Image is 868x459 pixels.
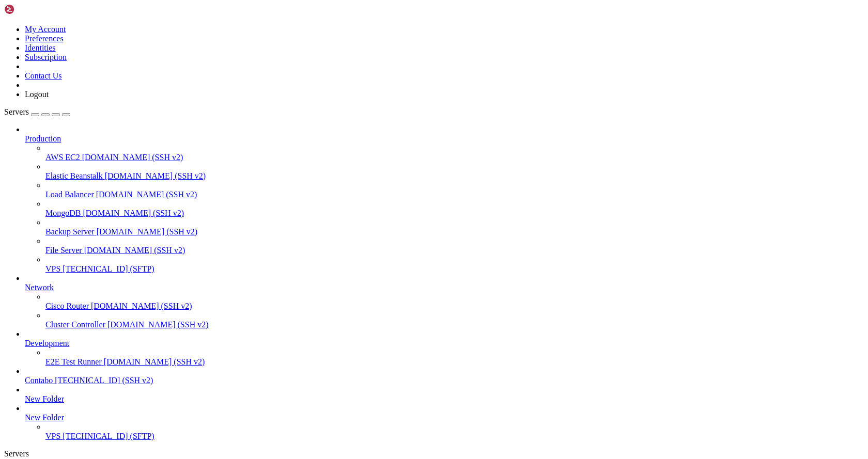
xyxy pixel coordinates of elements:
a: Development [25,339,864,348]
span: Cisco Router [45,302,89,310]
li: Load Balancer [DOMAIN_NAME] (SSH v2) [45,181,864,199]
li: Elastic Beanstalk [DOMAIN_NAME] (SSH v2) [45,162,864,181]
span: Development [25,339,69,347]
span: E2E Test Runner [45,357,102,366]
a: Subscription [25,53,67,61]
span: VPS [45,432,60,440]
a: Cluster Controller [DOMAIN_NAME] (SSH v2) [45,320,864,329]
a: Servers [4,107,70,116]
span: [DOMAIN_NAME] (SSH v2) [96,190,197,199]
li: New Folder [25,385,864,404]
li: File Server [DOMAIN_NAME] (SSH v2) [45,236,864,255]
span: Backup Server [45,227,95,236]
li: Cluster Controller [DOMAIN_NAME] (SSH v2) [45,311,864,329]
a: Production [25,134,864,144]
a: New Folder [25,413,864,422]
a: Backup Server [DOMAIN_NAME] (SSH v2) [45,227,864,236]
a: Contabo [TECHNICAL_ID] (SSH v2) [25,376,864,385]
span: [DOMAIN_NAME] (SSH v2) [97,227,198,236]
span: [DOMAIN_NAME] (SSH v2) [83,209,184,217]
span: [DOMAIN_NAME] (SSH v2) [84,246,185,255]
a: Logout [25,90,49,99]
a: Contact Us [25,71,62,80]
span: [DOMAIN_NAME] (SSH v2) [105,171,206,180]
a: Identities [25,43,56,52]
span: [TECHNICAL_ID] (SFTP) [63,264,154,273]
span: Network [25,283,54,292]
img: Shellngn [4,4,64,14]
span: [TECHNICAL_ID] (SFTP) [63,432,154,440]
a: Elastic Beanstalk [DOMAIN_NAME] (SSH v2) [45,171,864,181]
li: Development [25,329,864,367]
li: Production [25,125,864,274]
a: Preferences [25,34,64,43]
span: New Folder [25,413,64,422]
span: [DOMAIN_NAME] (SSH v2) [82,153,183,162]
span: Cluster Controller [45,320,105,329]
li: Network [25,274,864,329]
li: MongoDB [DOMAIN_NAME] (SSH v2) [45,199,864,218]
a: MongoDB [DOMAIN_NAME] (SSH v2) [45,209,864,218]
a: VPS [TECHNICAL_ID] (SFTP) [45,432,864,441]
span: Servers [4,107,29,116]
span: [DOMAIN_NAME] (SSH v2) [104,357,205,366]
a: VPS [TECHNICAL_ID] (SFTP) [45,264,864,274]
span: [TECHNICAL_ID] (SSH v2) [55,376,153,385]
a: My Account [25,25,66,34]
a: E2E Test Runner [DOMAIN_NAME] (SSH v2) [45,357,864,367]
a: AWS EC2 [DOMAIN_NAME] (SSH v2) [45,153,864,162]
li: AWS EC2 [DOMAIN_NAME] (SSH v2) [45,144,864,162]
li: Backup Server [DOMAIN_NAME] (SSH v2) [45,218,864,236]
span: Load Balancer [45,190,94,199]
a: File Server [DOMAIN_NAME] (SSH v2) [45,246,864,255]
li: VPS [TECHNICAL_ID] (SFTP) [45,255,864,274]
li: New Folder [25,404,864,441]
span: New Folder [25,394,64,403]
span: Production [25,134,61,143]
span: Elastic Beanstalk [45,171,103,180]
a: New Folder [25,394,864,404]
span: Contabo [25,376,53,385]
li: Cisco Router [DOMAIN_NAME] (SSH v2) [45,292,864,311]
a: Cisco Router [DOMAIN_NAME] (SSH v2) [45,302,864,311]
span: AWS EC2 [45,153,80,162]
li: E2E Test Runner [DOMAIN_NAME] (SSH v2) [45,348,864,367]
li: VPS [TECHNICAL_ID] (SFTP) [45,422,864,441]
span: [DOMAIN_NAME] (SSH v2) [107,320,209,329]
a: Network [25,283,864,292]
div: Servers [4,449,864,458]
span: File Server [45,246,82,255]
span: VPS [45,264,60,273]
span: MongoDB [45,209,81,217]
li: Contabo [TECHNICAL_ID] (SSH v2) [25,367,864,385]
span: [DOMAIN_NAME] (SSH v2) [91,302,192,310]
a: Load Balancer [DOMAIN_NAME] (SSH v2) [45,190,864,199]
